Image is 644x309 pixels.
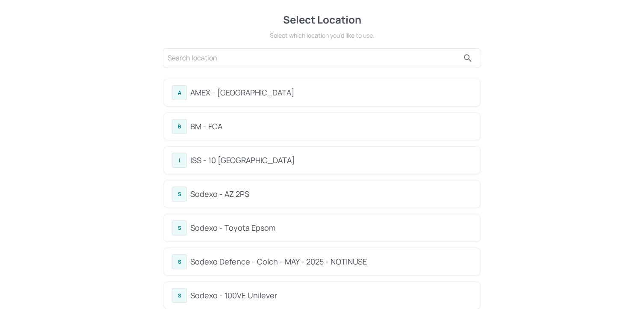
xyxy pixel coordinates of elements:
div: I [172,153,187,168]
div: Sodexo Defence - Colch - MAY - 2025 - NOTINUSE [190,256,472,267]
div: S [172,288,187,303]
div: B [172,119,187,134]
div: Sodexo - Toyota Epsom [190,222,472,234]
div: AMEX - [GEOGRAPHIC_DATA] [190,87,472,98]
div: Select Location [162,12,482,27]
div: Sodexo - AZ 2PS [190,188,472,200]
div: A [172,85,187,100]
div: S [172,220,187,235]
div: S [172,254,187,269]
div: BM - FCA [190,121,472,132]
div: Select which location you’d like to use. [162,31,482,40]
div: Sodexo - 100VE Unilever [190,290,472,301]
div: ISS - 10 [GEOGRAPHIC_DATA] [190,154,472,166]
div: S [172,187,187,202]
input: Search location [168,51,459,65]
button: search [459,50,476,67]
